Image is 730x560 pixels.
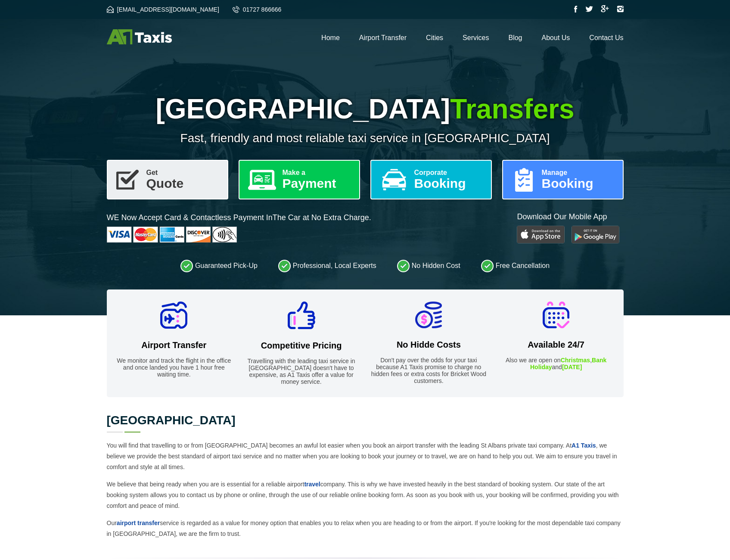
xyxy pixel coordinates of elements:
img: Google Plus [601,5,609,12]
span: Transfers [450,93,574,124]
li: No Hidden Cost [397,259,460,272]
a: Make aPayment [239,160,360,199]
a: A1 Taxis [572,442,596,449]
a: Blog [508,34,522,41]
a: Home [321,34,340,41]
strong: Bank Holiday [530,357,606,370]
li: Free Cancellation [481,259,550,272]
p: Don't pay over the odds for your taxi because A1 Taxis promise to charge no hidden fees or extra ... [370,357,488,384]
a: [EMAIL_ADDRESS][DOMAIN_NAME] [107,6,219,13]
a: Cities [426,34,443,41]
img: A1 Taxis St Albans LTD [107,29,172,44]
img: Competitive Pricing Icon [288,302,315,329]
p: We monitor and track the flight in the office and once landed you have 1 hour free waiting time. [115,357,233,378]
img: Cards [107,227,237,243]
a: About Us [542,34,570,41]
li: Professional, Local Experts [278,259,376,272]
img: Play Store [517,226,565,243]
p: Fast, friendly and most reliable taxi service in [GEOGRAPHIC_DATA] [107,131,624,145]
img: Facebook [574,6,578,12]
h2: No Hidde Costs [370,340,488,350]
p: You will find that travelling to or from [GEOGRAPHIC_DATA] becomes an awful lot easier when you b... [107,440,624,473]
span: Corporate [414,169,484,176]
a: 01727 866666 [233,6,282,13]
img: Twitter [585,6,593,12]
img: Instagram [617,6,624,12]
p: Our service is regarded as a value for money option that enables you to relax when you are headin... [107,518,624,539]
p: Download Our Mobile App [517,212,623,222]
strong: [DATE] [562,364,582,370]
img: No Hidde Costs Icon [415,302,442,328]
p: Travelling with the leading taxi service in [GEOGRAPHIC_DATA] doesn't have to expensive, as A1 Ta... [242,358,360,385]
a: Contact Us [589,34,623,41]
a: ManageBooking [502,160,624,199]
a: GetQuote [107,160,228,199]
strong: Christmas [561,357,590,364]
p: Also we are open on , and [497,357,615,370]
p: WE Now Accept Card & Contactless Payment In [107,212,371,223]
p: We believe that being ready when you are is essential for a reliable airport company. This is why... [107,479,624,511]
a: Airport Transfer [359,34,407,41]
img: Google Play [572,226,619,243]
a: CorporateBooking [370,160,492,199]
a: travel [304,481,320,488]
h2: Available 24/7 [497,340,615,350]
span: Get [146,169,221,176]
h2: Airport Transfer [115,340,233,350]
li: Guaranteed Pick-Up [180,259,258,272]
span: The Car at No Extra Charge. [273,213,371,222]
a: Services [463,34,489,41]
img: Airport Transfer Icon [160,302,187,329]
span: Manage [542,169,616,176]
h2: Competitive Pricing [242,341,360,351]
h1: [GEOGRAPHIC_DATA] [107,93,624,125]
span: Make a [283,169,352,176]
img: Available 24/7 Icon [543,302,569,328]
h2: [GEOGRAPHIC_DATA] [107,414,624,426]
a: airport transfer [117,520,160,526]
